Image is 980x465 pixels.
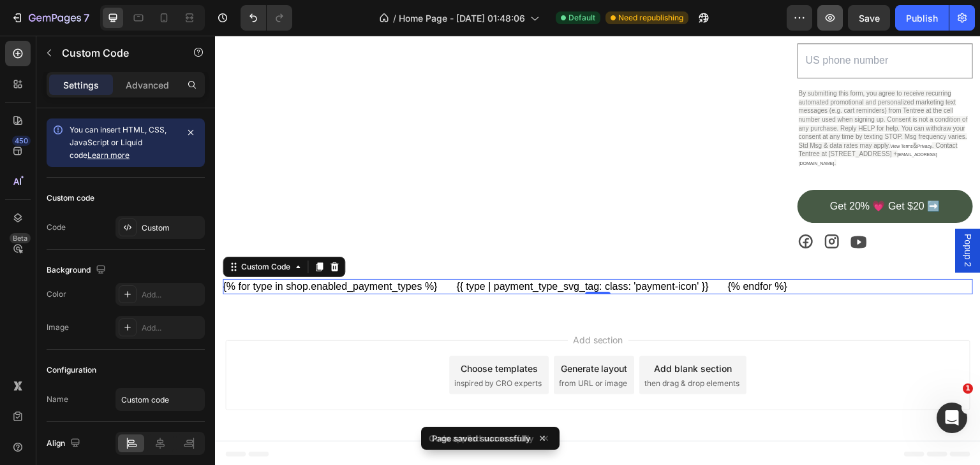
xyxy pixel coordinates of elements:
[70,125,167,160] span: You can insert HTML, CSS, JavaScript or Liquid code
[84,10,89,25] p: 7
[62,45,170,61] p: Custom Code
[568,12,595,24] span: Default
[906,11,938,25] div: Publish
[399,11,525,25] span: Home Page - [DATE] 01:48:06
[63,78,99,92] p: Settings
[142,289,202,301] div: Add...
[859,13,880,24] span: Save
[47,222,66,233] div: Code
[8,243,758,259] ul: {% for type in shop.enabled_payment_types %} {% endfor %}
[87,150,130,160] a: Learn more
[584,117,722,130] a: [EMAIL_ADDRESS][DOMAIN_NAME]
[895,5,949,31] button: Publish
[344,342,412,354] span: from URL or image
[618,12,683,24] span: Need republishing
[615,162,725,180] div: Get 20% 💗 Get $20 ➡️
[584,54,753,113] span: By submitting this form, you agree to receive recurring automated promotional and personalized ma...
[963,383,973,394] span: 1
[429,342,524,354] span: then drag & drop elements
[5,5,95,31] button: 7
[215,36,980,465] iframe: Design area
[353,297,413,311] span: Add section
[439,326,517,340] div: Add blank section
[676,108,699,113] a: View Terms
[47,322,69,333] div: Image
[142,222,202,234] div: Custom
[346,326,413,340] div: Generate layout
[47,192,94,204] div: Custom code
[12,136,31,146] div: 450
[126,78,169,92] p: Advanced
[583,154,758,188] button: Get 20% &nbsp; &nbsp; 💗 &nbsp; &nbsp;Get $20 &nbsp;➡️&nbsp;
[142,322,202,334] div: Add...
[702,108,717,113] a: Privacy
[698,106,702,113] span: &
[239,342,327,354] span: inspired by CRO experts
[24,225,78,237] div: Custom Code
[246,326,323,340] div: Choose templates
[10,233,31,243] div: Beta
[848,5,890,31] button: Save
[47,364,96,376] div: Configuration
[241,243,493,259] li: {{ type | payment_type_svg_tag: class: 'payment-icon' }}
[47,435,83,452] div: Align
[393,11,396,25] span: /
[432,432,531,445] p: Page saved successfully
[47,262,108,279] div: Background
[47,394,68,405] div: Name
[746,198,759,231] span: Popup 2
[937,403,967,433] iframe: Intercom live chat
[620,124,621,131] span: .
[241,5,292,31] div: Undo/Redo
[583,8,758,43] input: US phone number
[47,289,66,300] div: Color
